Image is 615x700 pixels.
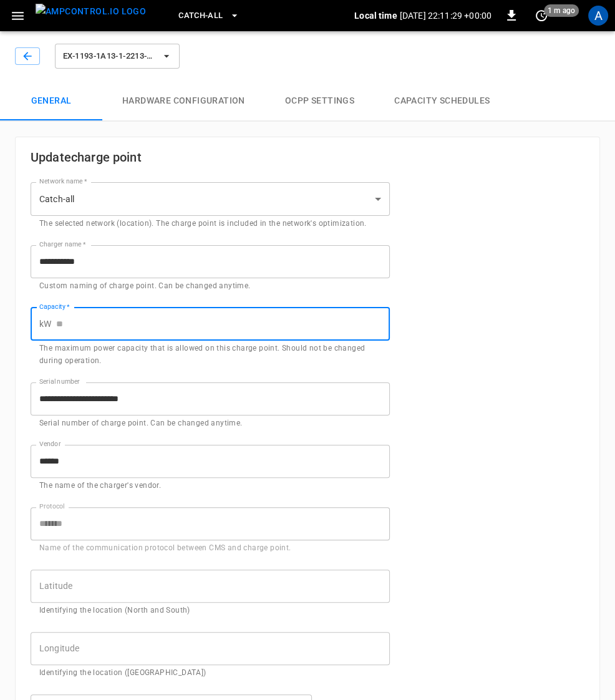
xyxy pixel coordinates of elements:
span: 1 m ago [544,4,579,17]
span: Catch-all [178,9,223,23]
p: kW [39,318,51,331]
p: Name of the communication protocol between CMS and charge point. [39,542,381,555]
button: Hardware configuration [102,81,265,121]
h6: Update charge point [31,147,390,167]
label: Network name [39,177,87,187]
p: The selected network (location). The charge point is included in the network's optimization. [39,218,381,230]
div: Catch-all [31,182,390,216]
p: Identifying the location (North and South) [39,605,381,617]
label: Vendor [39,439,61,449]
p: Identifying the location ([GEOGRAPHIC_DATA]) [39,667,381,679]
label: Charger name [39,240,85,250]
span: EX-1193-1A13-1-2213-00018 [63,49,155,64]
p: [DATE] 22:11:29 +00:00 [400,9,492,22]
button: Catch-all [173,4,244,28]
p: Custom naming of charge point. Can be changed anytime. [39,280,381,293]
button: Capacity Schedules [374,81,510,121]
p: The name of the charger's vendor. [39,480,381,492]
button: OCPP settings [265,81,374,121]
button: EX-1193-1A13-1-2213-00018 [55,44,180,69]
button: set refresh interval [531,6,551,26]
label: Serial number [39,377,80,387]
p: Serial number of charge point. Can be changed anytime. [39,417,381,430]
p: The maximum power capacity that is allowed on this charge point. Should not be changed during ope... [39,343,381,367]
img: ampcontrol.io logo [36,4,146,19]
label: Capacity [39,302,70,312]
label: Protocol [39,502,65,512]
p: Local time [354,9,397,22]
div: profile-icon [588,6,608,26]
